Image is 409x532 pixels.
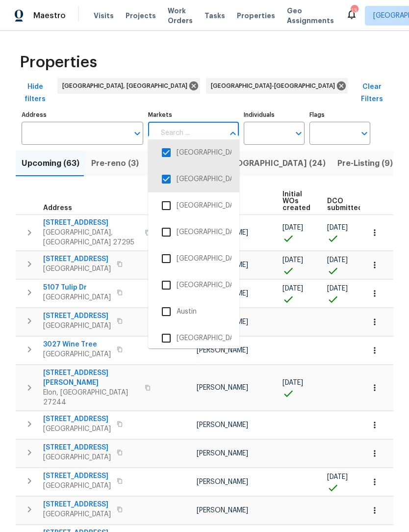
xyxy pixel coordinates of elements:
[91,157,139,170] span: Pre-reno (3)
[43,254,111,264] span: [STREET_ADDRESS]
[292,127,306,140] button: Open
[43,293,111,302] span: [GEOGRAPHIC_DATA]
[237,11,275,21] span: Properties
[43,368,139,388] span: [STREET_ADDRESS][PERSON_NAME]
[309,112,370,118] label: Flags
[282,379,303,386] span: [DATE]
[33,11,66,21] span: Maestro
[244,112,305,118] label: Individuals
[212,157,326,170] span: In-[GEOGRAPHIC_DATA] (24)
[155,122,225,145] input: Search ...
[282,257,303,264] span: [DATE]
[327,198,362,212] span: DCO submitted
[43,205,72,212] span: Address
[20,81,51,105] span: Hide filters
[358,127,371,140] button: Open
[16,78,54,108] button: Hide filters
[43,264,111,274] span: [GEOGRAPHIC_DATA]
[57,78,200,94] div: [GEOGRAPHIC_DATA], [GEOGRAPHIC_DATA]
[226,127,240,140] button: Close
[211,81,339,91] span: [GEOGRAPHIC_DATA]-[GEOGRAPHIC_DATA]
[204,12,225,19] span: Tasks
[282,191,310,212] span: Initial WOs created
[327,257,348,264] span: [DATE]
[156,169,231,189] li: [GEOGRAPHIC_DATA]-[GEOGRAPHIC_DATA]
[43,283,111,293] span: 5107 Tulip Dr
[43,500,111,509] span: [STREET_ADDRESS]
[43,452,111,462] span: [GEOGRAPHIC_DATA]
[351,78,393,108] button: Clear Filters
[197,479,248,485] span: [PERSON_NAME]
[156,275,231,295] li: [GEOGRAPHIC_DATA]
[43,340,111,349] span: 3027 Wine Tree
[197,347,248,354] span: [PERSON_NAME]
[126,11,156,21] span: Projects
[22,112,143,118] label: Address
[156,195,231,216] li: [GEOGRAPHIC_DATA], [GEOGRAPHIC_DATA]
[197,422,248,428] span: [PERSON_NAME]
[197,450,248,457] span: [PERSON_NAME]
[168,6,193,26] span: Work Orders
[337,157,393,170] span: Pre-Listing (9)
[43,414,111,424] span: [STREET_ADDRESS]
[43,311,111,321] span: [STREET_ADDRESS]
[197,384,248,391] span: [PERSON_NAME]
[206,78,348,94] div: [GEOGRAPHIC_DATA]-[GEOGRAPHIC_DATA]
[287,6,334,26] span: Geo Assignments
[156,142,231,163] li: [GEOGRAPHIC_DATA], [GEOGRAPHIC_DATA]
[43,321,111,331] span: [GEOGRAPHIC_DATA]
[43,349,111,359] span: [GEOGRAPHIC_DATA]
[43,481,111,491] span: [GEOGRAPHIC_DATA]
[355,81,389,105] span: Clear Filters
[43,471,111,481] span: [STREET_ADDRESS]
[43,218,139,228] span: [STREET_ADDRESS]
[43,228,139,247] span: [GEOGRAPHIC_DATA], [GEOGRAPHIC_DATA] 27295
[43,443,111,452] span: [STREET_ADDRESS]
[130,127,144,140] button: Open
[43,424,111,434] span: [GEOGRAPHIC_DATA]
[94,11,114,21] span: Visits
[282,285,303,292] span: [DATE]
[20,57,97,67] span: Properties
[22,157,79,170] span: Upcoming (63)
[351,6,358,16] div: 13
[327,285,348,292] span: [DATE]
[43,388,139,407] span: Elon, [GEOGRAPHIC_DATA] 27244
[156,301,231,322] li: Austin
[156,328,231,348] li: [GEOGRAPHIC_DATA], [GEOGRAPHIC_DATA] - Not Used - Dont Delete
[43,509,111,519] span: [GEOGRAPHIC_DATA]
[327,474,348,480] span: [DATE]
[156,222,231,242] li: [GEOGRAPHIC_DATA], [GEOGRAPHIC_DATA]
[197,507,248,514] span: [PERSON_NAME]
[62,81,191,91] span: [GEOGRAPHIC_DATA], [GEOGRAPHIC_DATA]
[156,248,231,269] li: [GEOGRAPHIC_DATA], [GEOGRAPHIC_DATA]
[148,112,239,118] label: Markets
[327,224,348,231] span: [DATE]
[282,224,303,231] span: [DATE]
